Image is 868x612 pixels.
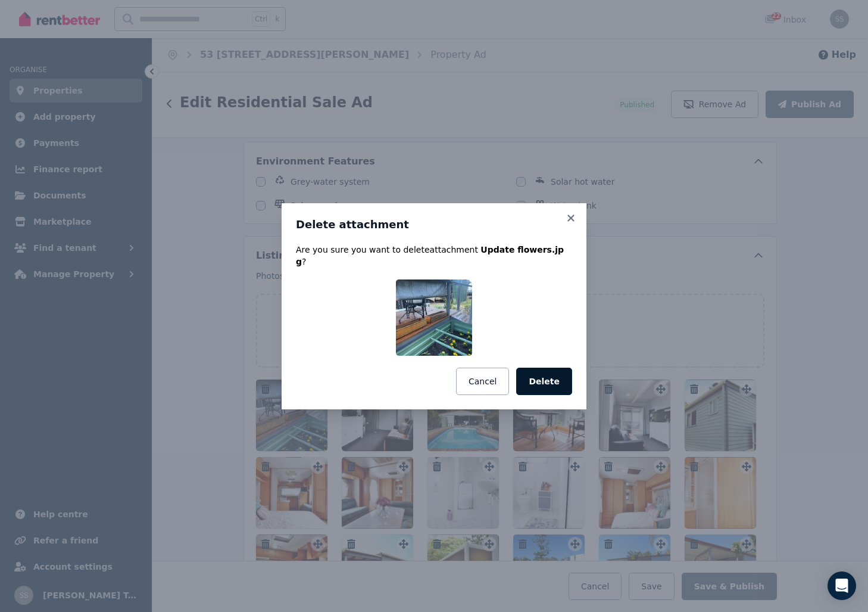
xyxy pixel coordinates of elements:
[828,571,856,600] div: Open Intercom Messenger
[296,244,572,268] p: Are you sure you want to delete attachment ?
[396,279,472,356] img: Update flowers.jpg
[516,368,572,395] button: Delete
[456,368,509,395] button: Cancel
[296,218,572,232] h3: Delete attachment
